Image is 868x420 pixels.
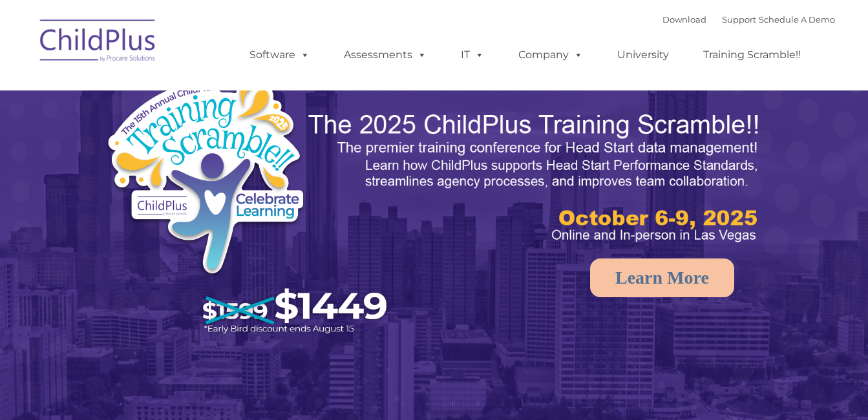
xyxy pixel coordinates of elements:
[604,42,682,68] a: University
[237,42,323,68] a: Software
[662,14,835,25] font: |
[662,14,706,25] a: Download
[505,42,596,68] a: Company
[690,42,814,68] a: Training Scramble!!
[759,14,835,25] a: Schedule A Demo
[331,42,439,68] a: Assessments
[722,14,756,25] a: Support
[448,42,497,68] a: IT
[590,258,734,297] a: Learn More
[34,10,163,75] img: ChildPlus by Procare Solutions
